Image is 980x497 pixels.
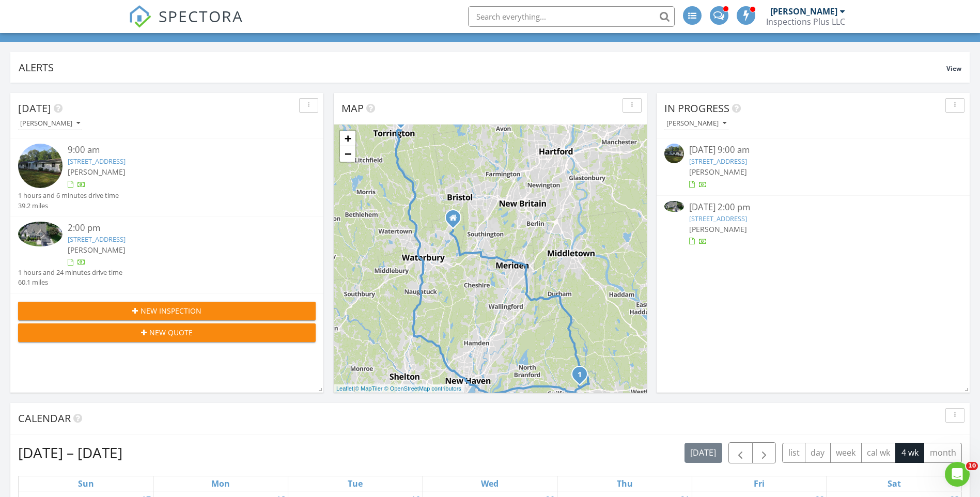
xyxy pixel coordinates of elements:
[341,101,364,115] span: Map
[76,476,96,491] a: Sunday
[689,214,747,223] a: [STREET_ADDRESS]
[664,101,729,115] span: In Progress
[966,462,978,470] span: 10
[664,117,728,131] button: [PERSON_NAME]
[689,201,937,214] div: [DATE] 2:00 pm
[664,201,684,212] img: 9349121%2Fcover_photos%2F0DZGjJXFf15FX0wkK6to%2Fsmall.jpg
[689,167,747,177] span: [PERSON_NAME]
[18,144,316,211] a: 9:00 am [STREET_ADDRESS] [PERSON_NAME] 1 hours and 6 minutes drive time 39.2 miles
[752,476,767,491] a: Friday
[479,476,501,491] a: Wednesday
[68,245,126,255] span: [PERSON_NAME]
[689,144,937,157] div: [DATE] 9:00 am
[346,476,365,491] a: Tuesday
[19,60,946,74] div: Alerts
[340,131,355,146] a: Zoom in
[805,443,831,463] button: day
[18,323,316,342] button: New Quote
[336,385,353,392] a: Leaflet
[728,442,753,463] button: Previous
[18,442,122,463] h2: [DATE] – [DATE]
[68,157,126,166] a: [STREET_ADDRESS]
[664,201,962,247] a: [DATE] 2:00 pm [STREET_ADDRESS] [PERSON_NAME]
[468,6,675,27] input: Search everything...
[580,374,586,380] div: 259 Mungertown Rd, Madison, CT 06443
[334,384,464,393] div: |
[18,222,63,246] img: 9349121%2Fcover_photos%2F0DZGjJXFf15FX0wkK6to%2Fsmall.jpg
[18,277,122,287] div: 60.1 miles
[209,476,232,491] a: Monday
[664,144,962,190] a: [DATE] 9:00 am [STREET_ADDRESS] [PERSON_NAME]
[453,218,459,224] div: 187 Catering Rd., Wolcott CT 06716
[782,443,805,463] button: list
[129,5,151,28] img: The Best Home Inspection Software - Spectora
[18,117,82,131] button: [PERSON_NAME]
[18,222,316,288] a: 2:00 pm [STREET_ADDRESS] [PERSON_NAME] 1 hours and 24 minutes drive time 60.1 miles
[945,462,970,487] iframe: Intercom live chat
[666,120,726,127] div: [PERSON_NAME]
[18,201,119,211] div: 39.2 miles
[18,302,316,320] button: New Inspection
[664,144,684,163] img: 9359501%2Fcover_photos%2F2I1JZ0GOynKDkttvaU0B%2Fsmall.jpg
[578,371,582,379] i: 1
[68,222,291,235] div: 2:00 pm
[830,443,862,463] button: week
[340,146,355,162] a: Zoom out
[689,157,747,166] a: [STREET_ADDRESS]
[20,120,80,127] div: [PERSON_NAME]
[355,385,383,392] a: © MapTiler
[384,385,461,392] a: © OpenStreetMap contributors
[18,144,63,188] img: 9359501%2Fcover_photos%2F2I1JZ0GOynKDkttvaU0B%2Fsmall.jpg
[895,443,924,463] button: 4 wk
[159,5,243,27] span: SPECTORA
[685,443,722,463] button: [DATE]
[18,101,51,115] span: [DATE]
[752,442,776,463] button: Next
[18,191,119,200] div: 1 hours and 6 minutes drive time
[129,14,243,36] a: SPECTORA
[770,6,837,17] div: [PERSON_NAME]
[861,443,896,463] button: cal wk
[68,167,126,177] span: [PERSON_NAME]
[68,144,291,157] div: 9:00 am
[924,443,962,463] button: month
[68,235,126,244] a: [STREET_ADDRESS]
[149,327,193,338] span: New Quote
[615,476,635,491] a: Thursday
[689,224,747,234] span: [PERSON_NAME]
[18,411,71,425] span: Calendar
[141,305,201,316] span: New Inspection
[766,17,845,27] div: Inspections Plus LLC
[946,64,961,73] span: View
[885,476,903,491] a: Saturday
[18,268,122,277] div: 1 hours and 24 minutes drive time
